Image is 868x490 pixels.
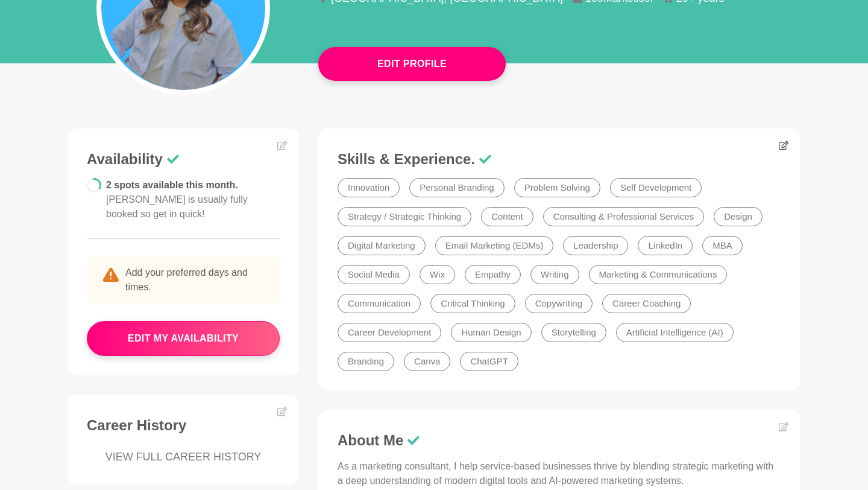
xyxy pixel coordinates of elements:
h3: About Me [338,431,781,450]
button: edit my availability [87,321,280,356]
a: VIEW FULL CAREER HISTORY [87,449,280,465]
button: Edit Profile [318,47,506,81]
h3: Career History [87,416,280,434]
h3: Availability [87,150,280,168]
h3: Skills & Experience. [338,150,781,168]
span: 2 spots available this month. [106,180,248,219]
p: As a marketing consultant, I help service-based businesses thrive by blending strategic marketing... [338,459,781,488]
span: [PERSON_NAME] is usually fully booked so get in quick! [106,194,248,219]
p: Add your preferred days and times. [87,256,280,304]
